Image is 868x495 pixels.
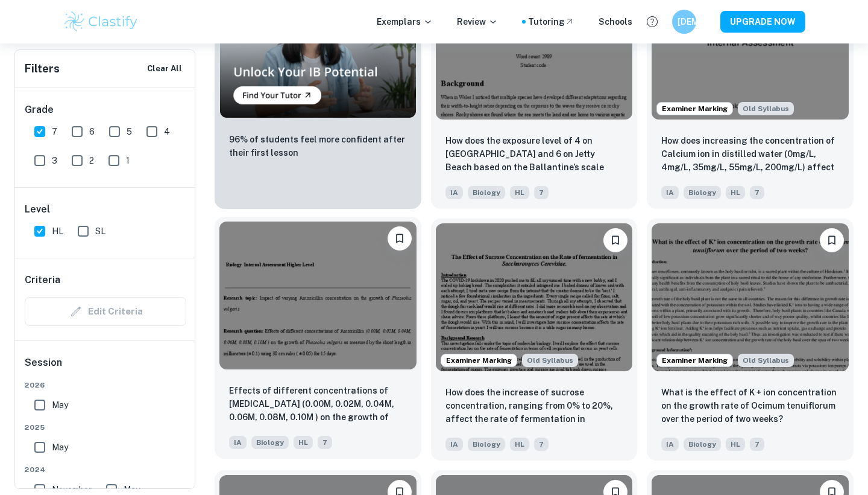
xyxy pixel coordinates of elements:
h6: Criteria [25,273,60,287]
p: How does increasing the concentration of Calcium ion in distilled water (0mg/L, 4mg/L, 35mg/L, 55... [661,134,839,175]
p: Review [457,15,498,28]
span: May [52,398,68,412]
span: Old Syllabus [522,354,578,367]
img: Biology IA example thumbnail: What is the effect of K + ion concentrat [652,223,849,371]
span: 2026 [25,380,186,391]
button: Bookmark [603,228,627,252]
span: HL [726,186,745,199]
span: Old Syllabus [738,354,794,367]
div: Starting from the May 2025 session, the Biology IA requirements have changed. It's OK to refer to... [738,354,794,367]
img: Clastify logo [63,10,139,34]
span: May [52,441,68,454]
span: 2024 [25,464,186,475]
span: Examiner Marking [657,355,732,366]
span: Biology [251,436,289,449]
p: Exemplars [377,15,433,28]
button: Help and Feedback [642,11,662,32]
span: 3 [52,154,57,167]
span: SL [95,225,105,238]
p: How does the exposure level of 4 on Castle Beach and 6 on Jetty Beach based on the Ballantine’s s... [445,134,623,175]
p: What is the effect of K + ion concentration on the growth rate of Ocimum tenuiflorum over the per... [661,386,839,426]
span: 7 [750,438,764,451]
p: Effects of different concentrations of Amoxicillin (0.00M, 0.02M, 0.04M, 0.06M, 0.08M, 0.10M ) on... [229,384,407,425]
span: Biology [684,186,721,199]
span: 5 [127,125,132,138]
button: Clear All [144,60,185,78]
p: How does the increase of sucrose concentration, ranging from 0% to 20%, affect the rate of fermen... [445,386,623,427]
span: Examiner Marking [657,103,732,114]
span: IA [661,438,679,451]
span: 1 [126,154,130,167]
span: HL [294,436,313,449]
h6: Session [25,356,186,380]
a: Examiner MarkingStarting from the May 2025 session, the Biology IA requirements have changed. It'... [431,219,638,461]
h6: [DEMOGRAPHIC_DATA] [678,15,691,28]
span: IA [661,186,679,199]
p: 96% of students feel more confident after their first lesson [229,133,407,159]
span: IA [445,186,463,199]
a: Schools [599,15,632,28]
h6: Grade [25,103,186,117]
span: HL [510,186,529,199]
span: Biology [468,438,505,451]
img: Biology IA example thumbnail: Effects of different concentrations of A [219,222,417,369]
a: Examiner MarkingStarting from the May 2025 session, the Biology IA requirements have changed. It'... [647,219,854,461]
a: BookmarkEffects of different concentrations of Amoxicillin (0.00M, 0.02M, 0.04M, 0.06M, 0.08M, 0.... [215,219,421,461]
span: Biology [684,438,721,451]
h6: Level [25,202,186,217]
span: IA [445,438,463,451]
button: Bookmark [388,226,412,251]
span: Biology [468,186,505,199]
span: 7 [52,125,57,138]
button: UPGRADE NOW [720,11,805,33]
span: 2025 [25,422,186,433]
button: [DEMOGRAPHIC_DATA] [672,10,696,34]
span: 7 [318,436,332,449]
span: IA [229,436,247,449]
div: Starting from the May 2025 session, the Biology IA requirements have changed. It's OK to refer to... [522,354,578,367]
img: Biology IA example thumbnail: How does the increase of sucrose concent [436,223,633,371]
div: Criteria filters are unavailable when searching by topic [25,297,186,326]
a: Tutoring [528,15,574,28]
span: 7 [534,186,549,199]
span: HL [510,438,529,451]
span: Examiner Marking [441,355,517,366]
span: HL [52,225,63,238]
span: 6 [89,125,95,138]
span: 2 [89,154,94,167]
span: 4 [164,125,170,138]
h6: Filters [25,60,60,77]
span: 7 [750,186,764,199]
span: Old Syllabus [738,102,794,115]
button: Bookmark [820,228,844,252]
div: Starting from the May 2025 session, the Biology IA requirements have changed. It's OK to refer to... [738,102,794,115]
span: HL [726,438,745,451]
span: 7 [534,438,549,451]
